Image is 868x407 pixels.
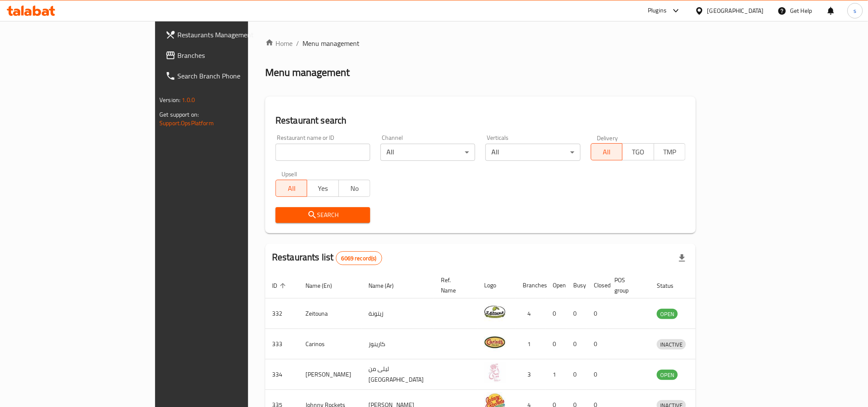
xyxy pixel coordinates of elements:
[177,50,293,60] span: Branches
[342,182,367,195] span: No
[546,298,566,329] td: 0
[484,332,506,353] img: Carinos
[159,94,180,106] span: Version:
[546,272,566,298] th: Open
[587,272,608,298] th: Closed
[362,359,434,390] td: ليلى من [GEOGRAPHIC_DATA]
[587,359,608,390] td: 0
[272,280,288,291] span: ID
[336,254,382,262] span: 6069 record(s)
[587,298,608,329] td: 0
[566,298,587,329] td: 0
[657,309,678,319] span: OPEN
[441,275,467,295] span: Ref. Name
[338,180,370,197] button: No
[299,359,362,390] td: [PERSON_NAME]
[302,38,359,48] span: Menu management
[566,359,587,390] td: 0
[597,135,618,141] label: Delivery
[299,329,362,359] td: Carinos
[275,207,370,223] button: Search
[485,144,580,161] div: All
[182,94,195,106] span: 1.0.0
[275,144,370,161] input: Search for restaurant name or ID..
[566,272,587,298] th: Busy
[477,272,516,298] th: Logo
[282,210,363,220] span: Search
[281,171,297,177] label: Upsell
[311,182,335,195] span: Yes
[622,143,654,160] button: TGO
[299,298,362,329] td: Zeitouna
[484,301,506,323] img: Zeitouna
[305,280,343,291] span: Name (En)
[159,66,300,86] a: Search Branch Phone
[516,359,546,390] td: 3
[657,280,685,291] span: Status
[587,329,608,359] td: 0
[516,298,546,329] td: 4
[657,339,686,350] div: INACTIVE
[626,146,650,158] span: TGO
[307,180,338,197] button: Yes
[159,45,300,66] a: Branches
[484,362,506,383] img: Leila Min Lebnan
[658,146,682,158] span: TMP
[159,118,214,129] a: Support.OpsPlatform
[362,329,434,359] td: كارينوز
[265,66,350,79] h2: Menu management
[177,30,293,40] span: Restaurants Management
[368,280,405,291] span: Name (Ar)
[657,340,686,350] span: INACTIVE
[279,182,304,195] span: All
[177,71,293,81] span: Search Branch Phone
[265,38,696,48] nav: breadcrumb
[159,24,300,45] a: Restaurants Management
[853,6,856,15] span: s
[380,144,475,161] div: All
[566,329,587,359] td: 0
[272,251,382,265] h2: Restaurants list
[654,143,685,160] button: TMP
[657,370,678,380] div: OPEN
[614,275,640,295] span: POS group
[159,109,199,120] span: Get support on:
[546,359,566,390] td: 1
[546,329,566,359] td: 0
[516,272,546,298] th: Branches
[275,114,685,127] h2: Restaurant search
[672,248,692,268] div: Export file
[591,143,623,160] button: All
[362,298,434,329] td: زيتونة
[648,6,667,16] div: Plugins
[707,6,764,15] div: [GEOGRAPHIC_DATA]
[516,329,546,359] td: 1
[657,370,678,380] span: OPEN
[595,146,619,158] span: All
[275,180,307,197] button: All
[336,251,382,265] div: Total records count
